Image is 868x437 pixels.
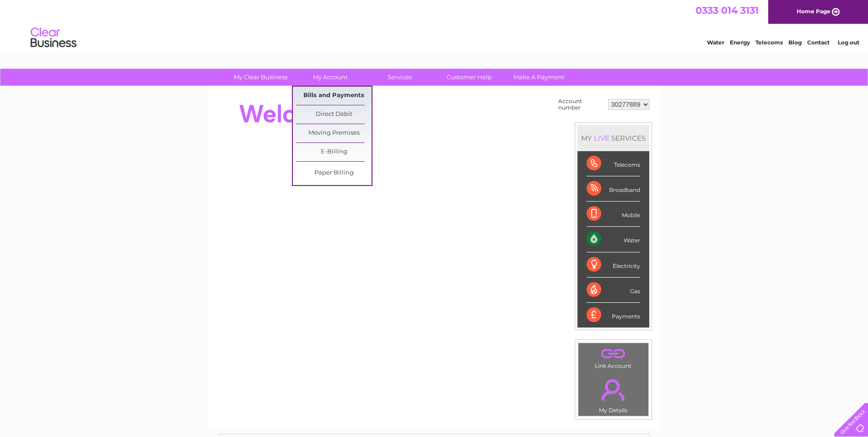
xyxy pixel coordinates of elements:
[587,176,640,202] div: Broadband
[581,374,646,406] a: .
[292,69,368,86] a: My Account
[578,343,649,371] td: Link Account
[755,39,783,46] a: Telecoms
[296,87,372,105] a: Bills and Payments
[587,227,640,252] div: Water
[788,39,802,46] a: Blog
[296,105,372,124] a: Direct Debit
[587,151,640,176] div: Telecoms
[223,69,298,86] a: My Clear Business
[578,371,649,416] td: My Details
[587,202,640,227] div: Mobile
[577,125,649,151] div: MY SERVICES
[30,24,77,52] img: logo.png
[707,39,724,46] a: Water
[581,345,646,361] a: .
[296,124,372,142] a: Moving Premises
[695,5,759,16] a: 0333 014 3131
[431,69,507,86] a: Customer Help
[592,134,611,142] div: LIVE
[838,39,859,46] a: Log out
[587,252,640,278] div: Electricity
[362,69,437,86] a: Services
[296,143,372,161] a: E-Billing
[501,69,577,86] a: Make A Payment
[296,164,372,182] a: Paper Billing
[807,39,830,46] a: Contact
[587,278,640,303] div: Gas
[218,5,651,44] div: Clear Business is a trading name of Verastar Limited (registered in [GEOGRAPHIC_DATA] No. 3667643...
[587,303,640,328] div: Payments
[730,39,750,46] a: Energy
[556,96,606,113] td: Account number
